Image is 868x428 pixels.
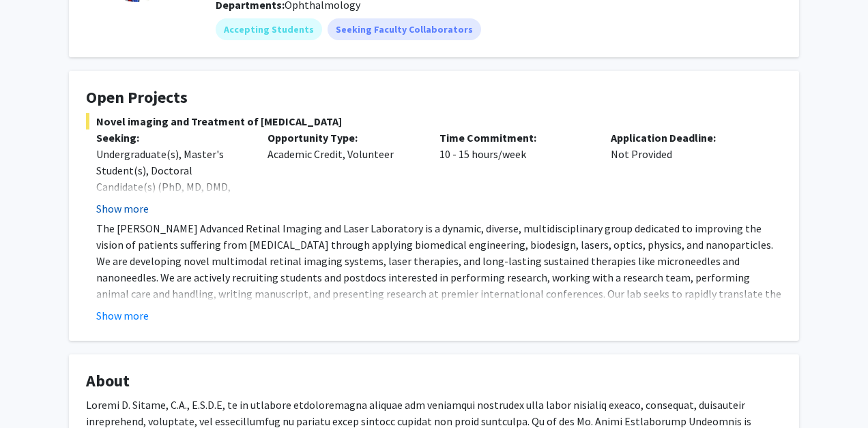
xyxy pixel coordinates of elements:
p: Opportunity Type: [267,129,418,146]
div: Undergraduate(s), Master's Student(s), Doctoral Candidate(s) (PhD, MD, DMD, PharmD, etc.), Postdo... [96,146,247,260]
mat-chip: Accepting Students [216,18,322,40]
button: Show more [96,307,149,324]
div: 10 - 15 hours/week [429,129,601,217]
p: Application Deadline: [611,129,762,146]
button: Show more [96,200,149,217]
div: Not Provided [601,129,772,217]
p: The [PERSON_NAME] Advanced Retinal Imaging and Laser Laboratory is a dynamic, diverse, multidisci... [96,220,782,318]
p: Time Commitment: [439,129,590,146]
p: Seeking: [96,129,247,146]
h4: Open Projects [86,88,782,108]
div: Academic Credit, Volunteer [257,129,429,217]
iframe: Chat [10,367,58,418]
span: Novel imaging and Treatment of [MEDICAL_DATA] [86,113,782,129]
mat-chip: Seeking Faculty Collaborators [328,18,481,40]
h4: About [86,371,782,391]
